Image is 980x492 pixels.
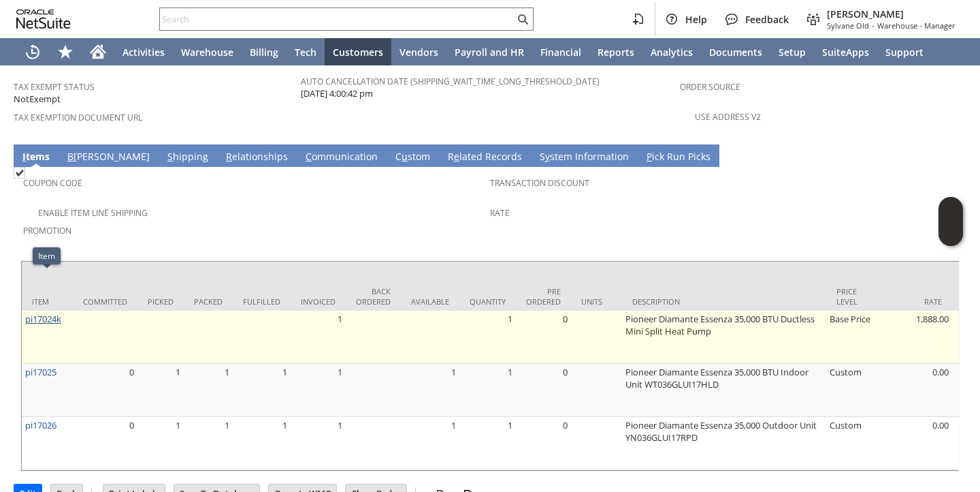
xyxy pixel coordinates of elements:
span: [PERSON_NAME] [827,7,955,20]
img: Checked [14,167,25,179]
input: Search [160,11,514,27]
a: System Information [536,150,632,165]
a: Tech [287,38,325,65]
a: Unrolled view on [942,147,958,164]
td: 1,888.00 [877,311,952,364]
span: Payroll and HR [455,46,524,59]
div: Pre Ordered [526,286,561,307]
a: Billing [242,38,287,65]
span: y [545,150,550,163]
a: Payroll and HR [446,38,532,65]
a: Tax Exempt Status [14,81,95,93]
td: 1 [184,417,233,470]
span: - [872,20,875,31]
span: SuiteApps [822,46,869,59]
span: Billing [250,46,278,59]
div: Price Level [836,286,867,307]
a: Vendors [391,38,446,65]
svg: Search [514,11,531,27]
td: 1 [233,417,291,470]
td: Pioneer Diamante Essenza 35,000 Outdoor Unit YN036GLUI17RPD [622,417,826,470]
a: Transaction Discount [490,177,589,189]
a: Activities [114,38,173,65]
span: Reports [598,46,634,59]
div: Description [632,296,816,307]
a: Support [877,38,932,65]
td: 0 [516,311,571,364]
svg: Recent Records [24,44,41,60]
td: 1 [401,417,459,470]
span: Support [885,46,924,59]
td: 0.00 [877,364,952,417]
a: Items [19,150,53,165]
span: Oracle Guided Learning Widget. To move around, please hold and drag [938,222,963,247]
span: [DATE] 4:00:42 pm [301,87,373,100]
a: Auto Cancellation Date (shipping_wait_time_long_threshold_date) [301,76,600,87]
td: 1 [291,364,346,417]
span: Activities [122,46,165,59]
div: Back Ordered [356,286,391,307]
span: Feedback [745,13,789,26]
span: e [454,150,459,163]
span: R [226,150,232,163]
a: Promotion [23,225,71,236]
a: pi17026 [25,419,56,431]
a: Use Address V2 [695,111,761,123]
span: Warehouse - Manager [877,20,955,31]
a: Tax Exemption Document URL [14,112,142,123]
td: Pioneer Diamante Essenza 35,000 BTU Ductless Mini Split Heat Pump [622,311,826,364]
iframe: Click here to launch Oracle Guided Learning Help Panel [938,197,963,246]
div: Units [581,296,612,307]
a: Communication [302,150,381,165]
a: Enable Item Line Shipping [38,207,148,219]
svg: Shortcuts [57,44,73,60]
a: Customers [325,38,391,65]
span: Tech [295,46,316,59]
a: pi17024k [25,313,61,325]
span: B [67,150,73,163]
td: 1 [137,364,184,417]
td: 1 [137,417,184,470]
td: 0 [516,417,571,470]
a: Related Records [444,150,525,165]
div: Invoiced [301,296,336,307]
span: Help [685,13,707,26]
a: Coupon Code [23,177,82,189]
span: S [167,150,173,163]
td: Pioneer Diamante Essenza 35,000 BTU Indoor Unit WT036GLUI17HLD [622,364,826,417]
span: I [22,150,26,163]
a: Recent Records [16,38,49,65]
div: Quantity [470,296,506,307]
span: Sylvane Old [827,20,869,31]
td: 1 [291,417,346,470]
a: Rate [490,207,510,219]
td: 0 [73,417,137,470]
td: 1 [233,364,291,417]
span: P [647,150,652,163]
div: Packed [194,296,223,307]
td: 1 [459,417,516,470]
td: 1 [291,311,346,364]
span: Financial [540,46,581,59]
td: Custom [826,417,877,470]
a: Relationships [223,150,291,165]
a: B[PERSON_NAME] [64,150,153,165]
div: Item [38,250,55,262]
td: 0.00 [877,417,952,470]
div: Available [411,296,449,307]
span: Warehouse [181,46,233,59]
a: Setup [770,38,814,65]
a: Financial [532,38,589,65]
a: Documents [701,38,770,65]
td: 0 [73,364,137,417]
a: Home [82,38,114,65]
a: Custom [392,150,434,165]
a: Reports [589,38,642,65]
svg: logo [16,10,71,29]
td: 0 [516,364,571,417]
div: Committed [83,296,127,307]
a: Order Source [680,81,740,93]
td: 1 [401,364,459,417]
td: 1 [459,364,516,417]
div: Item [32,296,63,307]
